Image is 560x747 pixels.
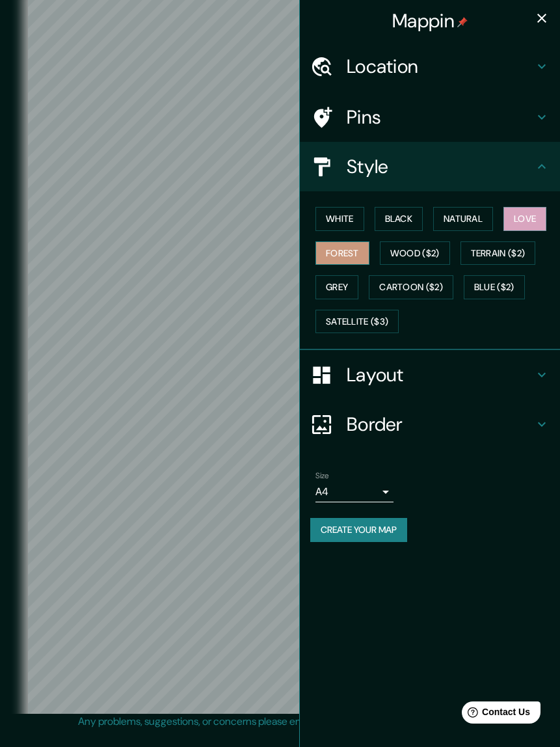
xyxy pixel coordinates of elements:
button: Love [503,207,546,231]
button: Forest [315,241,369,265]
button: Grey [315,275,358,299]
button: Satellite ($3) [315,310,399,334]
button: Wood ($2) [380,241,450,265]
label: Size [315,470,329,482]
h4: Pins [347,105,534,129]
div: Border [300,400,560,449]
button: Terrain ($2) [460,241,536,265]
h4: Border [347,413,534,436]
div: Style [300,142,560,191]
div: Pins [300,92,560,142]
img: pin-icon.png [457,17,468,27]
button: Cartoon ($2) [369,275,453,299]
div: Location [300,42,560,91]
h4: Location [347,55,534,78]
h4: Mappin [392,9,468,33]
div: A4 [315,482,393,502]
button: Natural [433,207,493,231]
h4: Layout [347,363,534,387]
iframe: Help widget launcher [444,696,546,733]
p: Any problems, suggestions, or concerns please email . [78,714,478,729]
button: White [315,207,364,231]
button: Create your map [310,518,407,542]
button: Blue ($2) [464,275,525,299]
div: Layout [300,350,560,400]
button: Black [375,207,423,231]
h4: Style [347,155,534,178]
